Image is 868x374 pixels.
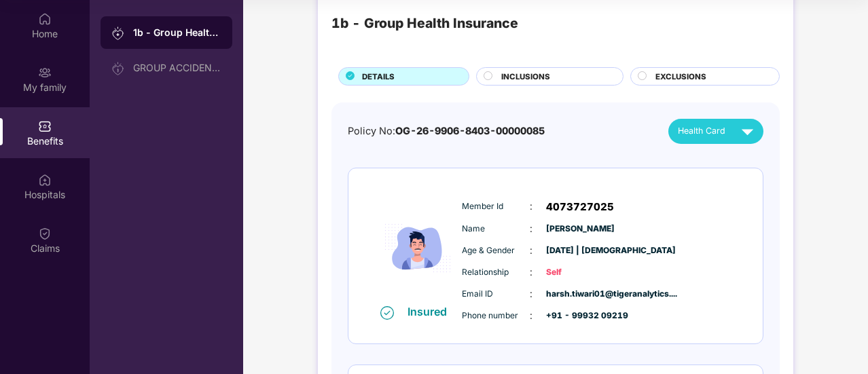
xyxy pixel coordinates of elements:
span: Self [546,266,614,279]
img: icon [377,192,458,304]
div: GROUP ACCIDENTAL INSURANCE [133,62,221,73]
span: INCLUSIONS [501,71,550,83]
img: svg+xml;base64,PHN2ZyBpZD0iSG9tZSIgeG1sbnM9Imh0dHA6Ly93d3cudzMub3JnLzIwMDAvc3ZnIiB3aWR0aD0iMjAiIG... [38,12,52,26]
span: EXCLUSIONS [655,71,706,83]
span: Age & Gender [462,244,530,257]
span: harsh.tiwari01@tigeranalytics.... [546,288,614,301]
span: : [530,221,532,236]
span: DETAILS [362,71,395,83]
span: Member Id [462,200,530,213]
img: svg+xml;base64,PHN2ZyB4bWxucz0iaHR0cDovL3d3dy53My5vcmcvMjAwMC9zdmciIHdpZHRoPSIxNiIgaGVpZ2h0PSIxNi... [380,306,394,320]
span: Phone number [462,310,530,322]
img: svg+xml;base64,PHN2ZyB4bWxucz0iaHR0cDovL3d3dy53My5vcmcvMjAwMC9zdmciIHZpZXdCb3g9IjAgMCAyNCAyNCIgd2... [736,119,759,143]
img: svg+xml;base64,PHN2ZyB3aWR0aD0iMjAiIGhlaWdodD0iMjAiIHZpZXdCb3g9IjAgMCAyMCAyMCIgZmlsbD0ibm9uZSIgeG... [111,26,125,40]
span: Name [462,223,530,236]
img: svg+xml;base64,PHN2ZyBpZD0iQ2xhaW0iIHhtbG5zPSJodHRwOi8vd3d3LnczLm9yZy8yMDAwL3N2ZyIgd2lkdGg9IjIwIi... [38,227,52,240]
span: +91 - 99932 09219 [546,310,614,322]
span: : [530,286,532,301]
span: Relationship [462,266,530,279]
button: Health Card [668,119,763,144]
img: svg+xml;base64,PHN2ZyB3aWR0aD0iMjAiIGhlaWdodD0iMjAiIHZpZXdCb3g9IjAgMCAyMCAyMCIgZmlsbD0ibm9uZSIgeG... [111,62,125,75]
div: 1b - Group Health Insurance [331,13,518,34]
div: 1b - Group Health Insurance [133,26,221,39]
span: Health Card [678,124,725,138]
img: svg+xml;base64,PHN2ZyBpZD0iQmVuZWZpdHMiIHhtbG5zPSJodHRwOi8vd3d3LnczLm9yZy8yMDAwL3N2ZyIgd2lkdGg9Ij... [38,119,52,133]
span: : [530,265,532,280]
span: Email ID [462,288,530,301]
img: svg+xml;base64,PHN2ZyB3aWR0aD0iMjAiIGhlaWdodD0iMjAiIHZpZXdCb3g9IjAgMCAyMCAyMCIgZmlsbD0ibm9uZSIgeG... [38,66,52,79]
span: [DATE] | [DEMOGRAPHIC_DATA] [546,244,614,257]
img: svg+xml;base64,PHN2ZyBpZD0iSG9zcGl0YWxzIiB4bWxucz0iaHR0cDovL3d3dy53My5vcmcvMjAwMC9zdmciIHdpZHRoPS... [38,173,52,187]
span: : [530,243,532,258]
span: OG-26-9906-8403-00000085 [395,125,545,136]
div: Insured [408,305,455,318]
span: [PERSON_NAME] [546,223,614,236]
div: Policy No: [348,124,545,139]
span: : [530,199,532,214]
span: : [530,308,532,323]
span: 4073727025 [546,199,614,215]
